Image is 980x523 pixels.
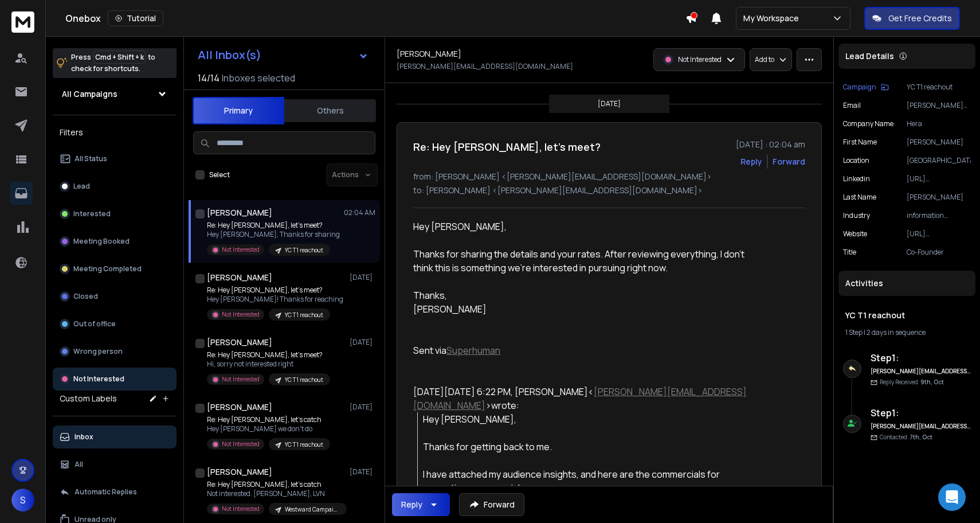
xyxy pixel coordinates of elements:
button: Out of office [53,313,177,335]
div: | [845,328,969,337]
p: Get Free Credits [888,13,952,24]
p: [DATE] : 02:04 am [736,139,805,150]
button: Reply [392,493,450,516]
p: YC T1 reachout [285,311,323,319]
p: Re: Hey [PERSON_NAME], let's meet? [207,221,340,230]
p: Not Interested [222,245,260,254]
p: YC T1 reachout [907,83,971,92]
h1: [PERSON_NAME] [207,337,272,348]
p: Company Name [843,119,893,128]
div: I have attached my audience insights, and here are the commercials for promotion on my socials: [423,467,748,495]
p: Co-Founder [907,248,971,257]
span: 9th, Oct [920,378,944,386]
p: [PERSON_NAME][EMAIL_ADDRESS][DOMAIN_NAME] [397,62,573,71]
button: All Status [53,147,177,170]
p: title [843,248,856,257]
p: Closed [73,292,98,301]
button: Primary [193,97,284,124]
h1: [PERSON_NAME] [207,272,272,283]
p: Westward Campaign 1.0 [285,505,340,514]
p: Not Interested [222,505,260,513]
p: Inbox [75,432,93,442]
p: All [75,460,83,469]
p: Press to check for shortcuts. [71,52,155,75]
div: Hey [PERSON_NAME], [413,220,748,233]
button: S [11,489,34,512]
h6: [PERSON_NAME][EMAIL_ADDRESS][DOMAIN_NAME] [871,422,971,431]
button: Not Interested [53,368,177,391]
p: linkedin [843,174,870,184]
p: Not Interested [73,374,124,384]
h1: All Campaigns [62,88,117,100]
button: Interested [53,202,177,225]
button: Inbox [53,426,177,448]
a: Superhuman [446,344,500,357]
button: Meeting Booked [53,230,177,253]
p: [DATE] [598,99,621,108]
p: [DATE] [350,338,375,347]
p: Hey [PERSON_NAME]! Thanks for reaching [207,295,343,304]
button: Wrong person [53,340,177,363]
h6: Step 1 : [871,351,971,365]
button: Reply [740,156,762,167]
p: Meeting Completed [73,264,142,274]
p: Re: Hey [PERSON_NAME], let's meet? [207,286,343,295]
p: [URL][DOMAIN_NAME][PERSON_NAME] [907,174,971,184]
p: Re: Hey [PERSON_NAME], let's catch [207,480,344,489]
p: Not Interested [678,55,722,64]
div: Thanks for sharing the details and your rates. After reviewing everything, I don’t think this is ... [413,247,748,275]
p: Lead [73,182,90,191]
p: Lead Details [845,50,894,62]
p: Campaign [843,83,876,92]
button: All [53,453,177,476]
p: Hi, sorry not interested right [207,360,330,369]
p: Reply Received [880,378,944,387]
p: industry [843,211,870,220]
p: Automatic Replies [75,487,137,497]
div: [PERSON_NAME] [413,302,748,316]
p: Hey [PERSON_NAME] we don't do [207,424,330,434]
div: Open Intercom Messenger [938,483,966,511]
div: Reply [401,499,422,510]
p: Not Interested [222,310,260,319]
h1: Re: Hey [PERSON_NAME], let's meet? [413,139,601,155]
button: Automatic Replies [53,481,177,504]
button: Tutorial [108,10,163,26]
button: Forward [459,493,524,516]
p: Not Interested [222,440,260,448]
div: Sent via [413,344,748,357]
button: Closed [53,285,177,308]
div: Thanks, [413,288,748,302]
p: Meeting Booked [73,237,130,246]
p: information technology & services [907,211,971,220]
button: Meeting Completed [53,257,177,280]
p: Hey [PERSON_NAME], Thanks for sharing [207,230,340,239]
button: All Inbox(s) [189,44,378,67]
h1: [PERSON_NAME] [207,466,272,478]
p: [GEOGRAPHIC_DATA] [907,156,971,165]
button: All Campaigns [53,83,177,106]
p: First Name [843,138,877,147]
p: Email [843,101,861,110]
p: Contacted [880,433,932,442]
p: [PERSON_NAME][EMAIL_ADDRESS][DOMAIN_NAME] [907,101,971,110]
p: YC T1 reachout [285,440,323,449]
p: [DATE] [350,403,375,412]
p: [DATE] [350,273,375,282]
p: All Status [75,154,107,163]
p: Re: Hey [PERSON_NAME], let's meet? [207,350,330,360]
p: Interested [73,209,111,218]
h3: Custom Labels [60,393,117,404]
p: My Workspace [743,13,803,24]
h1: [PERSON_NAME] [397,48,461,60]
p: Hera [907,119,971,128]
label: Select [209,170,230,179]
button: Lead [53,175,177,198]
p: Not Interested [222,375,260,384]
p: [PERSON_NAME] [907,193,971,202]
h6: [PERSON_NAME][EMAIL_ADDRESS][DOMAIN_NAME] [871,367,971,376]
p: location [843,156,869,165]
span: 14 / 14 [198,71,219,85]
